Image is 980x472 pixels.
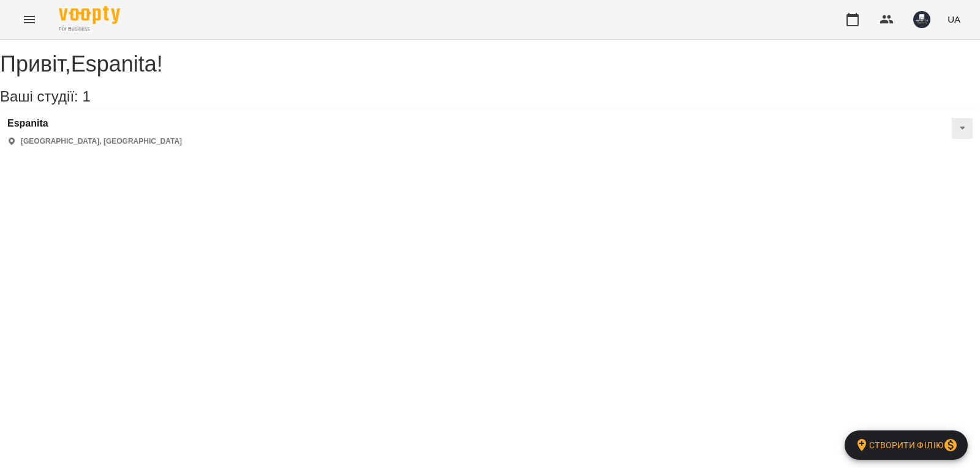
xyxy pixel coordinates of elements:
[913,11,930,28] img: e7cd9ba82654fddca2813040462380a1.JPG
[59,6,120,24] img: Voopty Logo
[943,8,965,31] button: UA
[15,5,44,34] button: Menu
[7,118,182,129] a: Espanita
[21,136,182,147] p: [GEOGRAPHIC_DATA], [GEOGRAPHIC_DATA]
[59,25,120,33] span: For Business
[82,88,90,105] span: 1
[948,13,960,26] span: UA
